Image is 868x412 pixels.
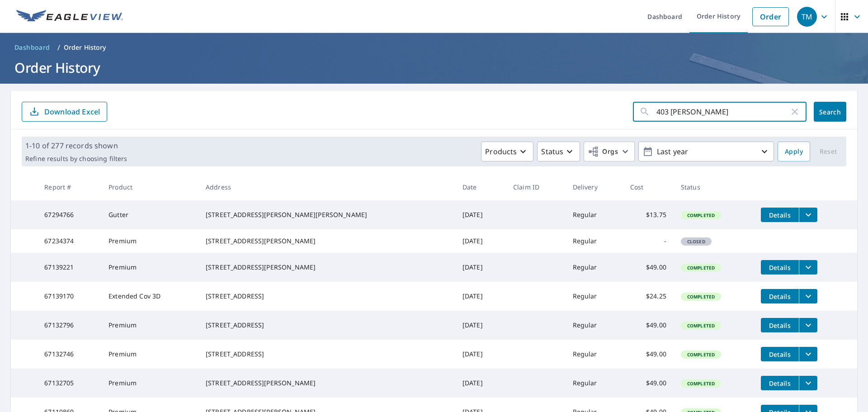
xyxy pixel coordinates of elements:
[566,253,623,282] td: Regular
[761,289,799,303] button: detailsBtn-67139170
[455,200,506,229] td: [DATE]
[799,376,817,390] button: filesDropdownBtn-67132705
[25,155,127,163] p: Refine results by choosing filters
[101,174,198,200] th: Product
[37,311,101,340] td: 67132796
[566,282,623,311] td: Regular
[537,142,580,161] button: Status
[101,200,198,229] td: Gutter
[766,321,793,330] span: Details
[752,7,789,26] a: Order
[623,200,674,229] td: $13.75
[16,10,123,24] img: EV Logo
[455,253,506,282] td: [DATE]
[623,174,674,200] th: Cost
[566,174,623,200] th: Delivery
[455,229,506,253] td: [DATE]
[64,43,106,52] p: Order History
[814,102,846,122] button: Search
[14,43,50,52] span: Dashboard
[101,282,198,311] td: Extended Cov 3D
[766,211,793,219] span: Details
[588,146,618,157] span: Orgs
[785,146,803,157] span: Apply
[37,369,101,398] td: 67132705
[455,369,506,398] td: [DATE]
[761,376,799,390] button: detailsBtn-67132705
[623,253,674,282] td: $49.00
[455,174,506,200] th: Date
[455,340,506,369] td: [DATE]
[623,282,674,311] td: $24.25
[37,282,101,311] td: 67139170
[44,107,100,117] p: Download Excel
[206,210,448,219] div: [STREET_ADDRESS][PERSON_NAME][PERSON_NAME]
[455,282,506,311] td: [DATE]
[11,40,857,55] nav: breadcrumb
[11,40,54,55] a: Dashboard
[541,146,563,157] p: Status
[37,200,101,229] td: 67294766
[761,260,799,275] button: detailsBtn-67139221
[22,102,107,122] button: Download Excel
[761,318,799,332] button: detailsBtn-67132796
[821,108,839,116] span: Search
[799,347,817,361] button: filesDropdownBtn-67132746
[57,42,60,53] li: /
[682,265,720,271] span: Completed
[766,263,793,272] span: Details
[584,142,635,161] button: Orgs
[797,7,817,27] div: TM
[566,229,623,253] td: Regular
[761,208,799,222] button: detailsBtn-67294766
[101,340,198,369] td: Premium
[766,350,793,359] span: Details
[674,174,754,200] th: Status
[766,379,793,388] span: Details
[682,351,720,358] span: Completed
[198,174,455,200] th: Address
[766,292,793,301] span: Details
[37,174,101,200] th: Report #
[799,208,817,222] button: filesDropdownBtn-67294766
[778,142,810,161] button: Apply
[455,311,506,340] td: [DATE]
[799,318,817,332] button: filesDropdownBtn-67132796
[566,369,623,398] td: Regular
[25,140,127,151] p: 1-10 of 277 records shown
[101,253,198,282] td: Premium
[682,238,711,245] span: Closed
[799,260,817,275] button: filesDropdownBtn-67139221
[623,369,674,398] td: $49.00
[623,311,674,340] td: $49.00
[799,289,817,303] button: filesDropdownBtn-67139170
[656,99,789,124] input: Address, Report #, Claim ID, etc.
[682,380,720,387] span: Completed
[206,237,448,246] div: [STREET_ADDRESS][PERSON_NAME]
[101,369,198,398] td: Premium
[101,229,198,253] td: Premium
[37,253,101,282] td: 67139221
[506,174,566,200] th: Claim ID
[638,142,774,161] button: Last year
[682,212,720,218] span: Completed
[761,347,799,361] button: detailsBtn-67132746
[11,58,857,77] h1: Order History
[206,263,448,272] div: [STREET_ADDRESS][PERSON_NAME]
[206,350,448,359] div: [STREET_ADDRESS]
[37,340,101,369] td: 67132746
[682,322,720,329] span: Completed
[566,311,623,340] td: Regular
[206,321,448,330] div: [STREET_ADDRESS]
[37,229,101,253] td: 67234374
[623,340,674,369] td: $49.00
[682,294,720,300] span: Completed
[566,200,623,229] td: Regular
[485,146,517,157] p: Products
[566,340,623,369] td: Regular
[206,292,448,301] div: [STREET_ADDRESS]
[653,144,759,160] p: Last year
[623,229,674,253] td: -
[101,311,198,340] td: Premium
[481,142,533,161] button: Products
